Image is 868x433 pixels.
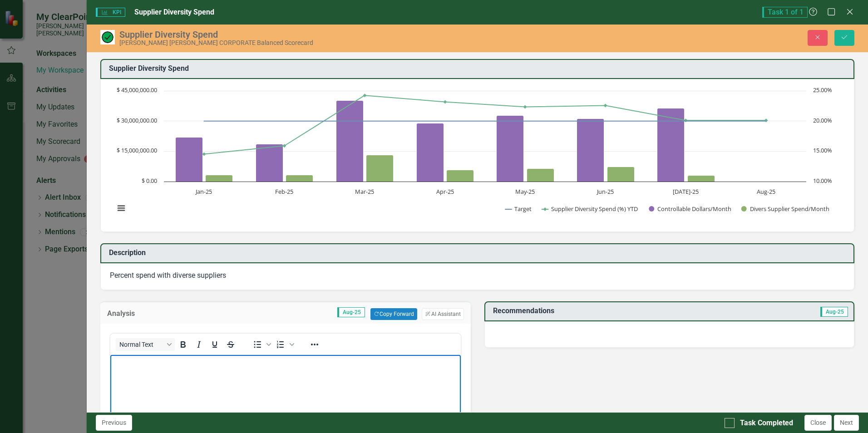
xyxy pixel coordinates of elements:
path: May-25, 6,397,744.43. Divers Supplier Spend/Month. [527,168,554,182]
button: Copy Forward [370,308,417,320]
button: Strikethrough [223,338,238,351]
div: Chart. Highcharts interactive chart. [110,86,845,222]
path: Jun-25, 31,263,066. Controllable Dollars/Month. [577,118,604,182]
button: Show Target [505,205,532,213]
button: Previous [96,415,132,431]
h3: Description [109,249,849,257]
img: On Target [100,30,115,44]
text: $ 30,000,000.00 [117,116,157,124]
path: May-25, 22.33668506. Supplier Diversity Spend (%) YTD. [523,105,527,108]
h3: Analysis [107,310,171,318]
button: Bold [175,338,191,351]
path: Jun-25, 22.55549715. Supplier Diversity Spend (%) YTD. [604,104,607,108]
button: Next [834,415,859,431]
text: 15.00% [813,146,832,154]
text: 10.00% [813,177,832,185]
button: AI Assistant [422,308,464,320]
button: Show Supplier Diversity Spend (%) YTD [542,205,639,213]
text: $ 15,000,000.00 [117,146,157,154]
path: Apr-25, 28,814,689. Controllable Dollars/Month. [417,123,444,182]
path: Jul-25, 36,390,017.42. Controllable Dollars/Month. [657,108,685,182]
text: [DATE]-25 [673,187,699,196]
text: Feb-25 [276,187,294,196]
div: [PERSON_NAME] [PERSON_NAME] CORPORATE Balanced Scorecard [119,39,524,46]
svg: Interactive chart [110,86,838,222]
div: Bullet list [250,338,272,351]
div: Numbered list [273,338,296,351]
path: Apr-25, 5,810,811. Divers Supplier Spend/Month. [447,170,474,182]
path: Jun-25, 7,362,810. Divers Supplier Spend/Month. [607,167,635,182]
path: Jan-25, 14.538486. Supplier Diversity Spend (%) YTD. [202,152,206,156]
text: $ 45,000,000.00 [117,86,157,94]
text: Jan-25 [195,187,212,196]
text: $ 0.00 [142,177,157,185]
text: May-25 [516,187,535,196]
path: Feb-25, 18,666,409. Controllable Dollars/Month. [256,144,283,182]
text: Aug-25 [757,187,775,196]
span: Normal Text [119,341,164,348]
div: Task Completed [740,418,793,428]
div: Supplier Diversity Spend [119,30,524,39]
span: Supplier Diversity Spend [134,8,214,16]
h3: Supplier Diversity Spend​ [109,64,849,73]
button: Reveal or hide additional toolbar items [307,338,322,351]
text: Jun-25 [597,187,614,196]
path: Jan-25, 22,005,118. Controllable Dollars/Month. [176,137,203,182]
text: Mar-25 [355,187,374,196]
text: Apr-25 [436,187,454,196]
path: Feb-25, 3,270,567. Divers Supplier Spend/Month. [286,175,313,182]
path: Feb-25, 15.90738897. Supplier Diversity Spend (%) YTD. [283,144,286,148]
span: Percent spend with diverse suppliers [110,271,226,280]
path: Apr-25, 23.16489897. Supplier Diversity Spend (%) YTD. [444,100,447,103]
g: Target, series 1 of 4. Line with 8 data points. Y axis, values. [202,119,768,123]
path: Jul-25, 3,050,456. Divers Supplier Spend/Month. [688,175,715,182]
h3: Recommendations [493,307,736,315]
button: Close [804,415,832,431]
button: Block Normal Text [116,338,175,351]
span: Aug-25 [820,307,848,317]
button: Underline [207,338,222,351]
button: View chart menu, Chart [114,202,127,215]
span: Aug-25 [337,307,365,317]
button: Italic [191,338,207,351]
button: Show Controllable Dollars/Month [649,205,731,213]
path: Jan-25, 3,199,211. Divers Supplier Spend/Month. [206,175,233,182]
path: Mar-25, 40,063,992. Controllable Dollars/Month. [336,100,364,182]
path: Mar-25, 13,096,606. Divers Supplier Spend/Month. [366,155,394,182]
button: Show Divers Supplier Spend/Month [741,205,830,213]
span: KPI [96,8,125,17]
text: 25.00% [813,86,832,94]
path: Mar-25, 24.23516222. Supplier Diversity Spend (%) YTD. [363,93,367,97]
path: May-25, 32,704,291. Controllable Dollars/Month. [497,115,524,182]
text: 20.00% [813,116,832,124]
span: Task 1 of 1 [762,7,808,18]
